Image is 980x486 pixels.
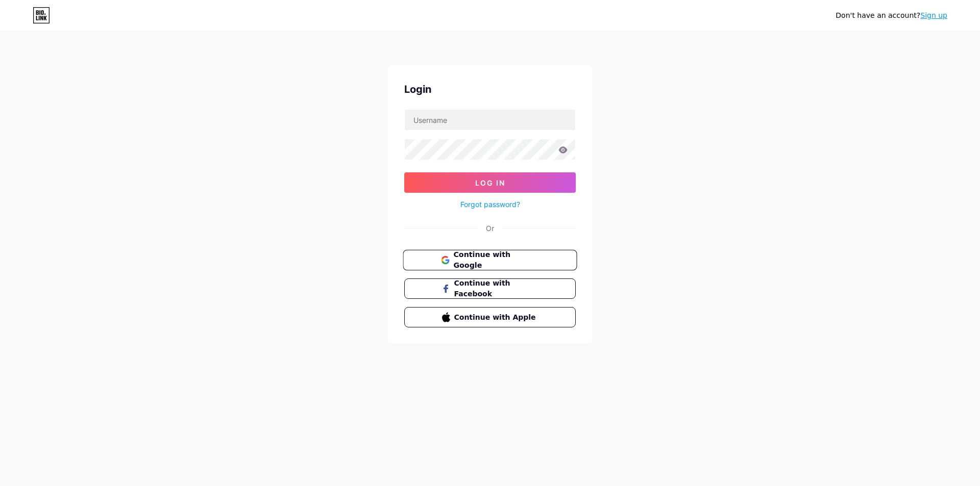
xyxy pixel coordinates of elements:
[454,278,538,299] span: Continue with Facebook
[460,199,520,210] a: Forgot password?
[404,172,576,193] button: Log In
[454,312,538,323] span: Continue with Apple
[404,250,576,270] a: Continue with Google
[404,307,576,327] button: Continue with Apple
[404,82,576,97] div: Login
[920,11,947,19] a: Sign up
[403,250,577,271] button: Continue with Google
[475,178,505,187] span: Log In
[404,278,576,299] button: Continue with Facebook
[405,110,575,130] input: Username
[453,249,538,271] span: Continue with Google
[486,223,494,234] div: Or
[836,10,947,21] div: Don't have an account?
